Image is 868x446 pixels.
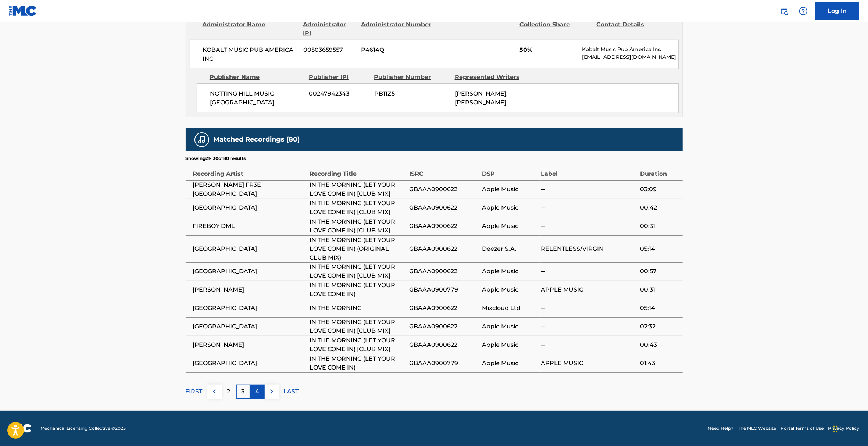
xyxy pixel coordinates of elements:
span: [PERSON_NAME] FR3E [GEOGRAPHIC_DATA] [193,181,306,198]
span: FIREBOY DML [193,222,306,231]
span: IN THE MORNING (LET YOUR LOVE COME IN) [CLUB MIX] [310,263,406,280]
span: 50% [519,46,576,54]
div: Administrator IPI [303,20,356,38]
p: 3 [242,387,245,396]
span: 05:14 [640,245,679,253]
img: left [210,387,219,396]
span: Apple Music [482,322,537,331]
span: 00:31 [640,285,679,294]
span: GBAAA0900622 [409,267,478,276]
div: Collection Share [519,20,591,38]
iframe: Chat Widget [831,411,868,446]
img: help [799,7,808,15]
span: IN THE MORNING (LET YOUR LOVE COME IN) [310,354,406,372]
span: GBAAA0900622 [409,222,478,231]
span: 02:32 [640,322,679,331]
span: KOBALT MUSIC PUB AMERICA INC [203,46,298,63]
span: 00:43 [640,340,679,349]
span: [PERSON_NAME] [193,340,306,349]
span: Apple Music [482,285,537,294]
span: GBAAA0900779 [409,359,478,368]
p: Showing 21 - 30 of 80 results [186,155,246,162]
span: 00247942343 [309,89,369,98]
span: IN THE MORNING [310,304,406,313]
img: right [267,387,276,396]
a: Portal Terms of Use [781,425,824,432]
div: Represented Writers [455,73,530,82]
span: Apple Music [482,359,537,368]
span: Apple Music [482,203,537,212]
div: Drag [833,418,838,440]
span: Deezer S.A. [482,245,537,253]
h5: Matched Recordings (80) [214,135,300,144]
p: 4 [256,387,260,396]
span: Mechanical Licensing Collective © 2025 [40,425,126,432]
span: GBAAA0900622 [409,185,478,194]
div: Publisher IPI [309,73,369,82]
span: 01:43 [640,359,679,368]
div: Recording Title [310,162,406,178]
a: Public Search [777,4,792,18]
div: Label [541,162,636,178]
p: [EMAIL_ADDRESS][DOMAIN_NAME] [582,53,678,61]
div: Administrator Name [203,20,298,38]
span: GBAAA0900622 [409,322,478,331]
span: [GEOGRAPHIC_DATA] [193,322,306,331]
span: APPLE MUSIC [541,359,636,368]
img: Matched Recordings [197,135,206,144]
span: IN THE MORNING (LET YOUR LOVE COME IN) [CLUB MIX] [310,199,406,217]
div: Help [796,4,811,18]
span: IN THE MORNING (LET YOUR LOVE COME IN) [310,281,406,299]
span: Apple Music [482,185,537,194]
img: search [780,7,789,15]
span: GBAAA0900779 [409,285,478,294]
span: NOTTING HILL MUSIC [GEOGRAPHIC_DATA] [210,89,304,107]
span: -- [541,222,636,231]
p: Kobalt Music Pub America Inc [582,46,678,53]
span: GBAAA0900622 [409,245,478,253]
span: RELENTLESS/VIRGIN [541,245,636,253]
span: [GEOGRAPHIC_DATA] [193,267,306,276]
a: Privacy Policy [828,425,859,432]
span: 00503659557 [303,46,356,54]
span: -- [541,304,636,313]
span: GBAAA0900622 [409,340,478,349]
div: Recording Artist [193,162,306,178]
span: -- [541,322,636,331]
span: APPLE MUSIC [541,285,636,294]
span: PB11Z5 [374,89,449,98]
div: Contact Details [597,20,668,38]
a: Log In [815,2,859,20]
div: Publisher Number [374,73,449,82]
img: logo [9,424,32,433]
span: GBAAA0900622 [409,203,478,212]
span: [GEOGRAPHIC_DATA] [193,359,306,368]
span: P4614Q [361,46,432,54]
span: 05:14 [640,304,679,313]
a: Need Help? [708,425,733,432]
span: [GEOGRAPHIC_DATA] [193,245,306,253]
div: Duration [640,162,679,178]
span: IN THE MORNING (LET YOUR LOVE COME IN) (ORIGINAL CLUB MIX) [310,236,406,262]
a: The MLC Website [738,425,776,432]
span: -- [541,340,636,349]
span: 00:57 [640,267,679,276]
span: IN THE MORNING (LET YOUR LOVE COME IN) [CLUB MIX] [310,318,406,335]
span: [GEOGRAPHIC_DATA] [193,203,306,212]
span: Mixcloud Ltd [482,304,537,313]
span: [GEOGRAPHIC_DATA] [193,304,306,313]
img: MLC Logo [9,6,37,16]
span: Apple Music [482,340,537,349]
p: FIRST [186,387,203,396]
span: 00:31 [640,222,679,231]
div: DSP [482,162,537,178]
span: [PERSON_NAME], [PERSON_NAME] [455,90,508,106]
p: LAST [284,387,299,396]
span: GBAAA0900622 [409,304,478,313]
span: Apple Music [482,267,537,276]
span: 03:09 [640,185,679,194]
div: Publisher Name [210,73,303,82]
span: IN THE MORNING (LET YOUR LOVE COME IN) [CLUB MIX] [310,217,406,235]
span: 00:42 [640,203,679,212]
span: Apple Music [482,222,537,231]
